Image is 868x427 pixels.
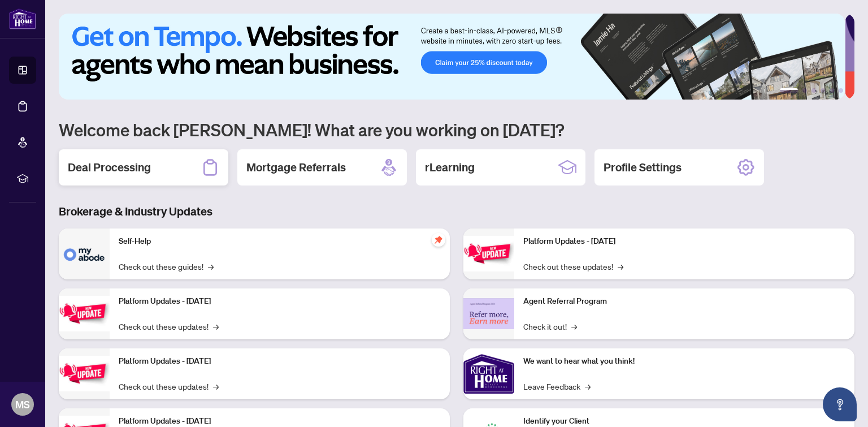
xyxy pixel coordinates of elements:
a: Leave Feedback→ [523,380,591,393]
img: Platform Updates - September 16, 2025 [59,296,110,331]
span: → [571,320,577,333]
button: 2 [802,88,807,93]
img: Slide 0 [59,14,845,100]
a: Check out these guides!→ [119,260,214,273]
span: → [585,380,591,393]
span: → [208,260,214,273]
a: Check out these updates!→ [523,260,623,273]
img: Agent Referral Program [463,298,514,329]
p: Platform Updates - [DATE] [119,355,441,368]
span: → [213,380,219,393]
img: Platform Updates - June 23, 2025 [463,236,514,271]
h1: Welcome back [PERSON_NAME]! What are you working on [DATE]? [59,119,854,140]
h3: Brokerage & Industry Updates [59,204,854,219]
img: Platform Updates - July 21, 2025 [59,356,110,391]
a: Check it out!→ [523,320,577,333]
p: Platform Updates - [DATE] [523,235,845,248]
a: Check out these updates!→ [119,380,219,393]
h2: rLearning [425,159,475,175]
h2: Profile Settings [604,159,682,175]
p: Platform Updates - [DATE] [119,295,441,308]
button: 6 [839,88,843,93]
h2: Deal Processing [68,159,151,175]
button: 1 [780,88,798,93]
img: logo [9,8,36,29]
a: Check out these updates!→ [119,320,219,333]
p: We want to hear what you think! [523,355,845,368]
p: Agent Referral Program [523,295,845,308]
span: pushpin [432,233,445,247]
button: 3 [811,88,816,93]
h2: Mortgage Referrals [246,159,346,175]
img: We want to hear what you think! [463,348,514,399]
button: 4 [821,88,825,93]
button: Open asap [823,387,857,421]
p: Self-Help [119,235,441,248]
img: Self-Help [59,228,110,279]
span: → [213,320,219,333]
span: MS [15,396,30,412]
span: → [618,260,623,273]
button: 5 [830,88,834,93]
